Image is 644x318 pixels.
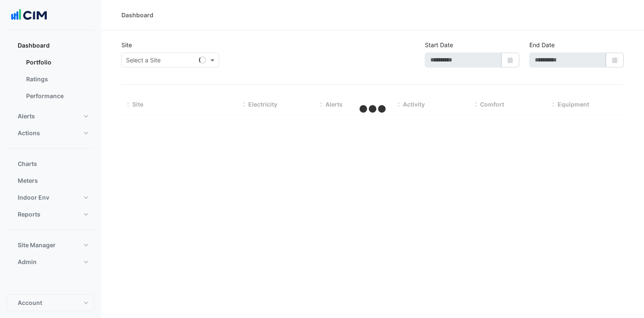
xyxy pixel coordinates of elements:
[7,189,94,206] button: Indoor Env
[7,108,94,125] button: Alerts
[18,112,35,120] span: Alerts
[18,41,50,50] span: Dashboard
[7,254,94,270] button: Admin
[18,299,42,307] span: Account
[18,160,37,168] span: Charts
[325,101,343,108] span: Alerts
[480,101,504,108] span: Comfort
[121,40,132,49] label: Site
[7,155,94,172] button: Charts
[7,206,94,223] button: Reports
[18,193,49,202] span: Indoor Env
[132,101,143,108] span: Site
[18,210,40,219] span: Reports
[19,54,94,71] a: Portfolio
[121,11,153,19] div: Dashboard
[18,176,38,185] span: Meters
[7,172,94,189] button: Meters
[7,294,94,311] button: Account
[10,7,48,24] img: Company Logo
[248,101,277,108] span: Electricity
[7,237,94,254] button: Site Manager
[558,101,589,108] span: Equipment
[18,241,56,249] span: Site Manager
[7,125,94,142] button: Actions
[7,54,94,108] div: Dashboard
[7,37,94,54] button: Dashboard
[19,71,94,88] a: Ratings
[425,40,453,49] label: Start Date
[19,88,94,104] a: Performance
[18,129,40,137] span: Actions
[18,258,37,266] span: Admin
[403,101,425,108] span: Activity
[529,40,555,49] label: End Date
